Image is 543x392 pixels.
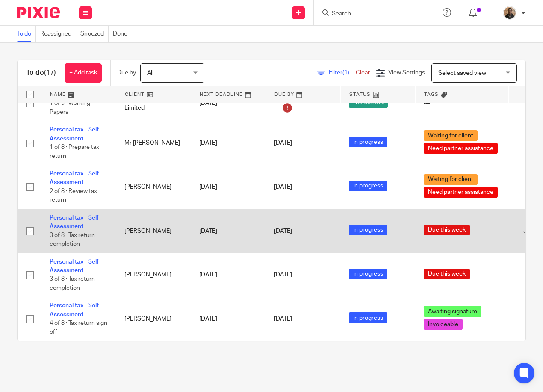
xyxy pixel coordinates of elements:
[113,26,132,42] a: Done
[117,68,136,77] p: Due by
[349,269,387,279] span: In progress
[191,121,266,165] td: [DATE]
[388,70,425,76] span: View Settings
[438,70,486,76] span: Select saved view
[331,10,408,18] input: Search
[424,187,498,198] span: Need partner assistance
[356,70,370,76] a: Clear
[116,86,191,121] td: Victoria Decorators Limited
[17,26,36,42] a: To do
[50,320,107,335] span: 4 of 8 · Tax return sign off
[191,209,266,253] td: [DATE]
[424,143,498,154] span: Need partner assistance
[274,316,292,322] span: [DATE]
[424,99,500,107] div: ---
[50,303,99,317] a: Personal tax - Self Assessment
[349,181,387,191] span: In progress
[424,269,470,279] span: Due this week
[274,140,292,146] span: [DATE]
[342,70,349,76] span: (1)
[274,272,292,278] span: [DATE]
[424,92,439,97] span: Tags
[50,232,95,247] span: 3 of 8 · Tax return completion
[44,69,56,76] span: (17)
[50,215,99,229] a: Personal tax - Self Assessment
[65,63,102,83] a: + Add task
[191,86,266,121] td: [DATE]
[116,297,191,341] td: [PERSON_NAME]
[116,209,191,253] td: [PERSON_NAME]
[424,306,481,317] span: Awaiting signature
[50,259,99,273] a: Personal tax - Self Assessment
[424,225,470,235] span: Due this week
[147,70,153,76] span: All
[424,319,463,330] span: Invoiceable
[349,137,387,147] span: In progress
[349,225,387,235] span: In progress
[349,312,387,323] span: In progress
[523,227,536,235] a: Mark as done
[503,6,516,20] img: WhatsApp%20Image%202025-04-23%20.jpg
[50,276,95,291] span: 3 of 8 · Tax return completion
[80,26,109,42] a: Snoozed
[191,165,266,209] td: [DATE]
[17,7,60,18] img: Pixie
[50,144,99,159] span: 1 of 8 · Prepare tax return
[191,253,266,297] td: [DATE]
[116,165,191,209] td: [PERSON_NAME]
[116,121,191,165] td: Mr [PERSON_NAME]
[40,26,76,42] a: Reassigned
[274,228,292,234] span: [DATE]
[329,70,356,76] span: Filter
[50,188,97,203] span: 2 of 8 · Review tax return
[191,297,266,341] td: [DATE]
[116,253,191,297] td: [PERSON_NAME]
[50,127,99,141] a: Personal tax - Self Assessment
[50,171,99,185] a: Personal tax - Self Assessment
[424,130,478,141] span: Waiting for client
[424,174,478,185] span: Waiting for client
[26,68,56,77] h1: To do
[274,184,292,190] span: [DATE]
